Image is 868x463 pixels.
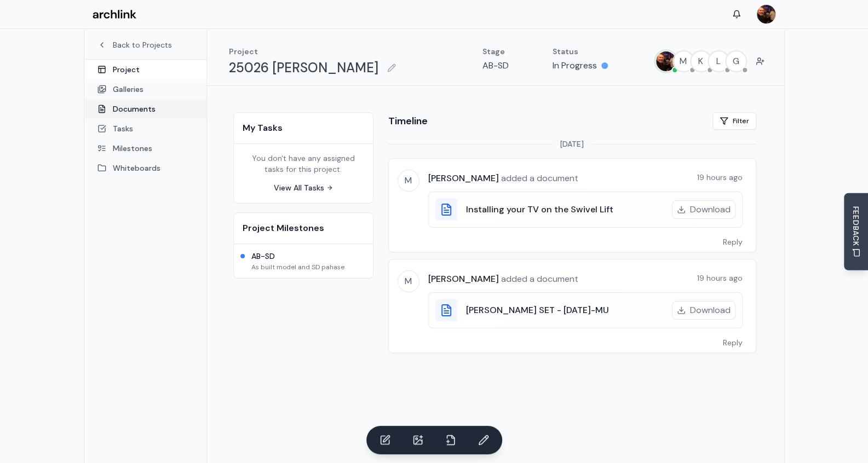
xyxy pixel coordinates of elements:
h2: Timeline [388,113,428,129]
span: added a document [499,172,578,184]
p: AB-SD [482,59,509,72]
span: [PERSON_NAME] [428,273,499,285]
p: As built model and SD pahase [251,263,344,271]
span: M [398,170,419,191]
span: [DATE] [560,138,584,149]
a: Whiteboards [84,158,206,178]
p: Stage [482,46,509,57]
button: M [672,50,694,72]
h3: [PERSON_NAME] SET - [DATE]-MU [466,304,609,317]
span: 19 hours ago [697,273,743,283]
button: MARC JONES [655,50,677,72]
h3: Installing your TV on the Swivel Lift [466,203,613,216]
p: Status [553,46,608,57]
img: MARC JONES [656,51,676,71]
button: Filter [712,112,756,130]
button: Send Feedback [844,193,868,270]
button: Download [672,301,735,320]
button: G [725,50,747,72]
h1: 25026 [PERSON_NAME] [229,59,378,77]
a: Documents [84,99,206,119]
a: Tasks [84,119,206,138]
span: [PERSON_NAME] [428,172,499,184]
span: added a document [499,273,578,285]
a: Galleries [84,79,206,99]
span: M [674,51,693,71]
button: K [690,50,712,72]
a: Milestones [84,138,206,158]
span: G [726,51,746,71]
button: Reply [710,333,756,352]
span: 19 hours ago [697,172,743,183]
span: M [398,271,419,292]
a: Project [84,60,206,79]
p: Project [229,46,400,57]
h2: My Tasks [243,121,364,135]
p: In Progress [553,59,597,72]
span: Download [690,304,731,317]
a: Back to Projects [97,39,193,50]
span: K [691,51,711,71]
button: Download [672,200,735,219]
h2: Project Milestones [243,222,364,235]
img: Archlink [93,10,136,19]
button: L [708,50,729,72]
h3: AB-SD [251,251,344,262]
span: Download [690,203,731,216]
button: Reply [710,232,756,252]
img: MARC JONES [757,5,775,24]
span: L [709,51,728,71]
span: FEEDBACK [850,206,861,246]
p: You don't have any assigned tasks for this project. [243,153,364,175]
a: View All Tasks [274,182,333,193]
